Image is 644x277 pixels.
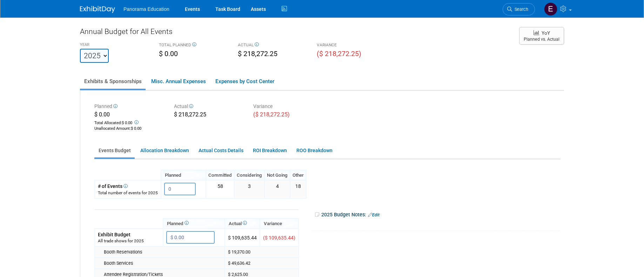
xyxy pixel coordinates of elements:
[290,180,306,198] td: 18
[80,42,148,49] div: YEAR
[225,218,260,229] th: Actual
[104,249,222,255] div: Booth Reservations
[238,50,277,58] span: $ 218,272.25
[80,6,115,13] img: ExhibitDay
[94,144,135,157] a: Events Budget
[264,180,290,198] td: 4
[94,126,130,131] span: Unallocated Amount
[234,180,264,198] td: 3
[519,27,564,45] button: YoY Planned vs. Actual
[253,111,290,118] span: ($ 218,272.25)
[131,126,141,131] span: $ 0.00
[94,126,163,131] div: :
[234,170,264,180] th: Considering
[122,121,132,125] span: $ 0.00
[317,50,361,58] span: ($ 218,272.25)
[98,238,160,244] div: All trade shows for 2025
[98,190,158,196] div: Total number of events for 2025
[290,170,306,180] th: Other
[225,229,260,246] td: $ 109,635.44
[211,74,278,89] a: Expenses by Cost Center
[98,183,158,190] div: # of Events
[94,103,163,111] div: Planned
[80,26,512,40] div: Annual Budget for All Events
[147,74,210,89] a: Misc. Annual Expenses
[161,170,206,180] th: Planned
[159,42,227,49] div: TOTAL PLANNED
[225,246,298,258] td: $ 19,370.00
[292,144,336,157] a: ROO Breakdown
[253,103,322,111] div: Variance
[159,50,178,58] span: $ 0.00
[544,2,557,16] img: External Events Calendar
[264,170,290,180] th: Not Going
[194,144,247,157] a: Actual Costs Details
[136,144,193,157] a: Allocation Breakdown
[317,42,385,49] div: VARIANCE
[503,3,535,15] a: Search
[206,170,234,180] th: Committed
[225,258,298,269] td: $ 49,636.42
[314,209,560,220] div: 2025 Budget Notes:
[104,260,222,266] div: Booth Services
[174,103,243,111] div: Actual
[94,119,163,126] div: Total Allocated:
[94,111,110,118] span: $ 0.00
[260,218,298,229] th: Variance
[512,7,528,12] span: Search
[263,235,295,241] span: ($ 109,635.44)
[123,6,169,12] span: Panorama Education
[206,180,234,198] td: 58
[163,218,225,229] th: Planned
[238,42,306,49] div: ACTUAL
[542,30,550,36] span: YoY
[80,74,146,89] a: Exhibits & Sponsorships
[368,212,380,217] a: Edit
[174,111,243,120] div: $ 218,272.25
[98,231,160,238] div: Exhibit Budget
[249,144,291,157] a: ROI Breakdown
